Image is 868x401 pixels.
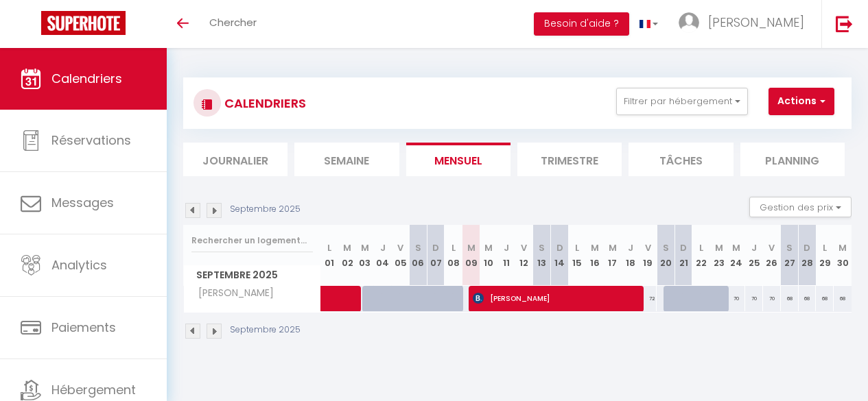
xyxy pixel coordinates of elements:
[834,286,852,311] div: 68
[816,286,834,311] div: 68
[732,241,740,254] abbr: M
[834,225,852,286] th: 30
[51,319,116,336] span: Paiements
[361,241,369,254] abbr: M
[356,225,374,286] th: 03
[616,88,748,115] button: Filtrer par hébergement
[763,225,781,286] th: 26
[763,286,781,311] div: 70
[409,225,427,286] th: 06
[221,88,306,119] h3: CALENDRIERS
[804,241,810,254] abbr: D
[679,12,699,33] img: ...
[727,286,745,311] div: 70
[539,241,545,254] abbr: S
[781,286,799,311] div: 68
[781,225,799,286] th: 27
[836,15,853,32] img: logout
[209,15,257,29] span: Chercher
[184,265,320,285] span: Septembre 2025
[533,225,551,286] th: 13
[745,286,763,311] div: 70
[462,225,480,286] th: 09
[484,241,493,254] abbr: M
[374,225,392,286] th: 04
[467,241,476,254] abbr: M
[699,241,703,254] abbr: L
[432,241,439,254] abbr: D
[663,241,669,254] abbr: S
[675,225,692,286] th: 21
[327,241,331,254] abbr: L
[708,14,804,31] span: [PERSON_NAME]
[640,225,657,286] th: 19
[586,225,604,286] th: 16
[645,241,651,254] abbr: V
[504,241,509,254] abbr: J
[41,11,126,35] img: Super Booking
[838,241,847,254] abbr: M
[556,241,563,254] abbr: D
[749,197,852,217] button: Gestion des prix
[551,225,569,286] th: 14
[521,241,527,254] abbr: V
[186,286,277,301] span: [PERSON_NAME]
[657,225,675,286] th: 20
[427,225,445,286] th: 07
[629,143,733,176] li: Tâches
[799,225,817,286] th: 28
[415,241,421,254] abbr: S
[740,143,845,176] li: Planning
[799,286,817,311] div: 68
[534,12,629,36] button: Besoin d'aide ?
[480,225,498,286] th: 10
[609,241,617,254] abbr: M
[321,225,339,286] th: 01
[406,143,511,176] li: Mensuel
[591,241,599,254] abbr: M
[51,256,107,274] span: Analytics
[473,285,640,311] span: [PERSON_NAME]
[727,225,745,286] th: 24
[191,228,313,253] input: Rechercher un logement...
[294,143,399,176] li: Semaine
[517,143,622,176] li: Trimestre
[451,241,456,254] abbr: L
[568,225,586,286] th: 15
[338,225,356,286] th: 02
[230,324,301,337] p: Septembre 2025
[751,241,757,254] abbr: J
[343,241,351,254] abbr: M
[628,241,633,254] abbr: J
[445,225,462,286] th: 08
[51,132,131,149] span: Réservations
[51,70,122,87] span: Calendriers
[710,225,728,286] th: 23
[183,143,288,176] li: Journalier
[640,286,657,311] div: 72
[51,381,136,398] span: Hébergement
[680,241,687,254] abbr: D
[769,241,775,254] abbr: V
[497,225,515,286] th: 11
[515,225,533,286] th: 12
[745,225,763,286] th: 25
[392,225,410,286] th: 05
[380,241,386,254] abbr: J
[692,225,710,286] th: 22
[622,225,640,286] th: 18
[397,241,403,254] abbr: V
[230,203,301,216] p: Septembre 2025
[823,241,827,254] abbr: L
[816,225,834,286] th: 29
[769,88,834,115] button: Actions
[604,225,622,286] th: 17
[786,241,793,254] abbr: S
[575,241,579,254] abbr: L
[51,194,114,211] span: Messages
[715,241,723,254] abbr: M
